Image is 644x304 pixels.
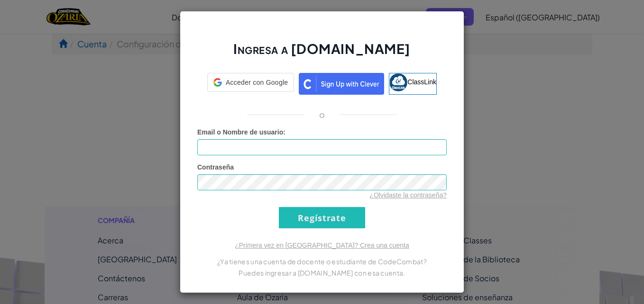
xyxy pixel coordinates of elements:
[235,241,409,249] a: ¿Primera vez en [GEOGRAPHIC_DATA]? Crea una cuenta
[407,78,436,86] span: ClassLink
[389,73,407,91] img: classlink-logo-small.png
[197,127,285,137] label: :
[207,73,294,92] div: Acceder con Google
[197,40,447,67] h2: Ingresa a [DOMAIN_NAME]
[279,207,365,228] input: Regístrate
[207,73,294,95] a: Acceder con Google
[369,191,447,199] a: ¿Olvidaste la contraseña?
[319,109,325,120] p: o
[299,73,384,95] img: clever_sso_button@2x.png
[226,78,288,87] span: Acceder con Google
[197,256,447,267] p: ¿Ya tienes una cuenta de docente o estudiante de CodeCombat?
[197,163,234,171] span: Contraseña
[197,128,283,136] span: Email o Nombre de usuario
[197,267,447,278] p: Puedes ingresar a [DOMAIN_NAME] con esa cuenta.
